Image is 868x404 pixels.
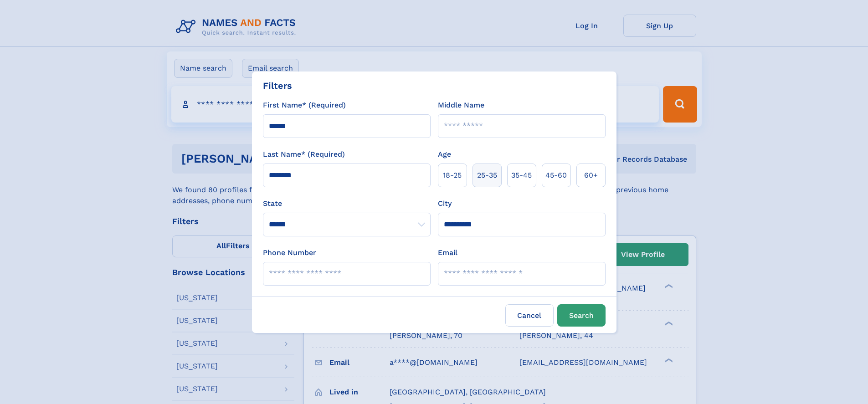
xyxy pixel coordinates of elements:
label: Cancel [505,304,554,327]
span: 35‑45 [511,170,532,181]
label: Email [438,247,457,258]
button: Search [557,304,606,327]
span: 18‑25 [443,170,462,181]
span: 60+ [584,170,598,181]
label: Last Name* (Required) [263,149,345,160]
label: Middle Name [438,100,484,111]
label: Phone Number [263,247,316,258]
div: Filters [263,79,292,92]
span: 45‑60 [545,170,567,181]
label: First Name* (Required) [263,100,346,111]
label: City [438,198,452,209]
label: Age [438,149,451,160]
label: State [263,198,431,209]
span: 25‑35 [477,170,497,181]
